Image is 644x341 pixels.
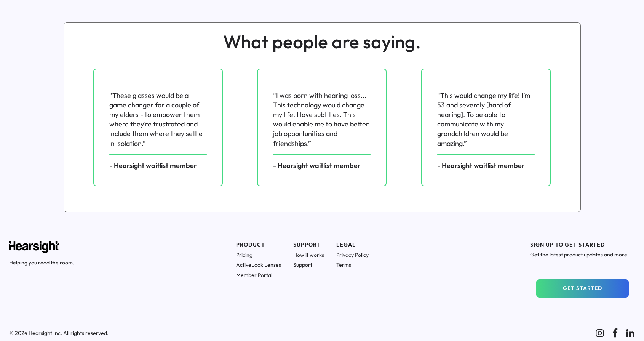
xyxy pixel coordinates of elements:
[236,241,281,249] div: PRODUCT
[9,259,74,266] h1: Helping you read the room.
[223,29,421,54] div: What people are saying.
[530,241,629,248] h1: SIGN UP TO GET STARTED
[437,161,525,170] div: - Hearsight waitlist member
[109,161,197,170] div: - Hearsight waitlist member
[437,91,535,148] div: “This would change my life! I’m 53 and severely [hard of hearing]. To be able to communicate with...
[336,251,369,258] h1: Privacy Policy
[273,91,371,148] div: “I was born with hearing loss... This technology would change my life. I love subtitles. This wou...
[293,241,324,249] div: SUPPORT
[336,241,369,249] div: LEGAL
[530,251,629,258] h1: Get the latest product updates and more.
[236,272,281,279] h1: Member Portal
[109,91,207,148] div: “These glasses would be a game changer for a couple of my elders - to empower them where they’re ...
[9,330,586,336] h1: © 2024 Hearsight Inc. All rights reserved.
[236,261,281,268] h1: ActiveLook Lenses
[236,251,281,258] h1: Pricing
[273,161,361,170] div: - Hearsight waitlist member
[336,261,369,268] h1: Terms
[536,279,629,298] button: GET STARTED
[293,251,324,258] h1: How it works
[9,241,59,253] img: Hearsight logo
[293,261,324,268] h1: Support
